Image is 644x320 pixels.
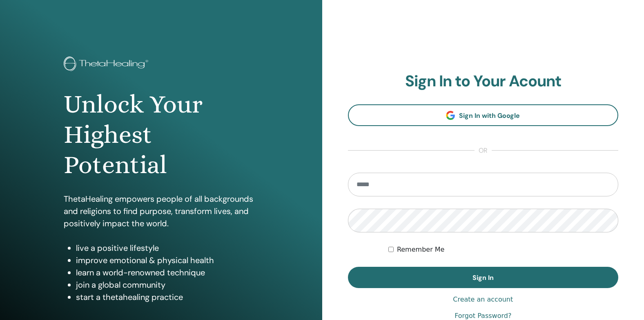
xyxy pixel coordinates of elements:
[472,273,494,282] span: Sign In
[64,89,258,180] h1: Unlock Your Highest Potential
[76,279,258,291] li: join a global community
[64,193,258,230] p: ThetaHealing empowers people of all backgrounds and religions to find purpose, transform lives, a...
[348,104,619,126] a: Sign In with Google
[348,267,619,288] button: Sign In
[453,295,513,304] a: Create an account
[76,254,258,266] li: improve emotional & physical health
[397,245,445,255] label: Remember Me
[459,111,520,120] span: Sign In with Google
[388,245,618,255] div: Keep me authenticated indefinitely or until I manually logout
[475,146,492,155] span: or
[76,291,258,303] li: start a thetahealing practice
[348,72,619,91] h2: Sign In to Your Acount
[76,242,258,254] li: live a positive lifestyle
[76,266,258,279] li: learn a world-renowned technique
